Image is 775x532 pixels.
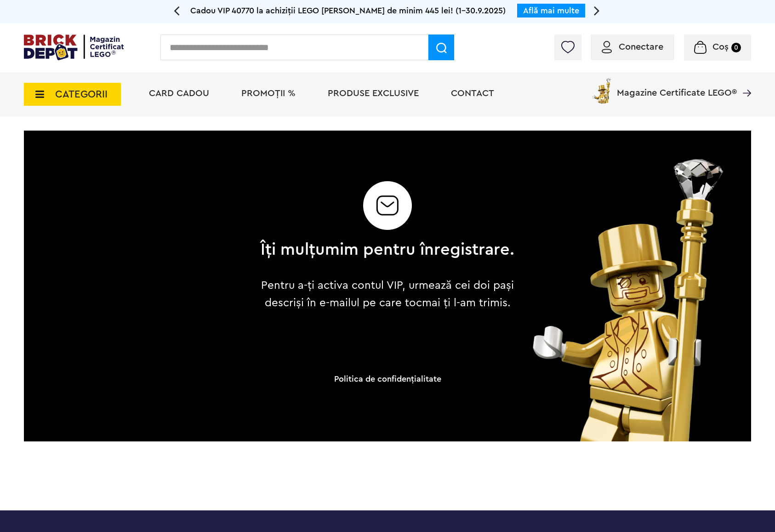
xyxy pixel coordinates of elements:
a: Politica de confidenţialitate [334,375,441,383]
a: PROMOȚII % [241,89,296,98]
a: Produse exclusive [328,89,419,98]
a: Magazine Certificate LEGO® [737,76,751,86]
a: Contact [451,89,494,98]
a: Conectare [602,42,663,51]
span: Cadou VIP 40770 la achiziții LEGO [PERSON_NAME] de minim 445 lei! (1-30.9.2025) [190,6,506,15]
span: Coș [712,42,729,51]
a: Card Cadou [149,89,209,98]
h2: Îți mulțumim pentru înregistrare. [261,241,515,258]
span: Conectare [619,42,663,51]
span: CATEGORII [55,89,108,99]
span: Magazine Certificate LEGO® [617,76,737,97]
a: Află mai multe [523,6,579,15]
p: Pentru a-ți activa contul VIP, urmează cei doi pași descriși în e-mailul pe care tocmai ți l-am t... [254,277,522,312]
small: 0 [731,43,741,52]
